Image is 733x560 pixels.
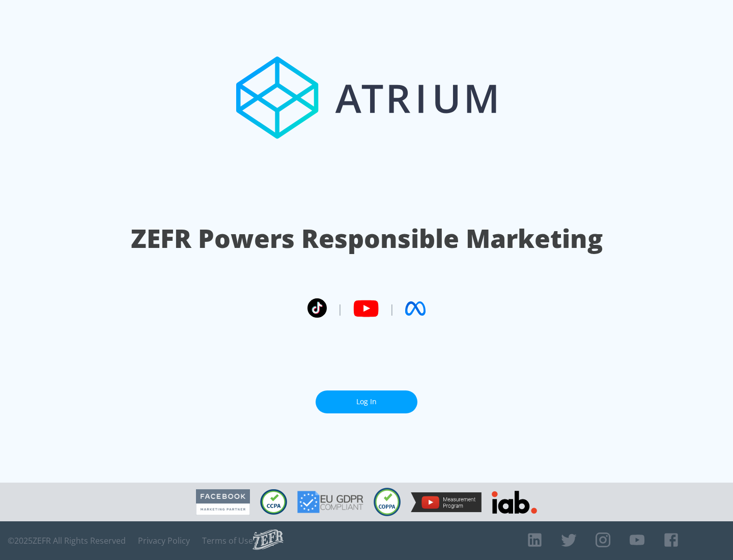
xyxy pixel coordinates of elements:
span: © 2025 ZEFR All Rights Reserved [8,536,126,546]
span: | [337,301,343,316]
a: Terms of Use [202,536,253,546]
img: COPPA Compliant [374,488,401,516]
a: Privacy Policy [138,536,190,546]
span: | [389,301,395,316]
img: CCPA Compliant [260,489,287,515]
img: YouTube Measurement Program [411,492,482,512]
img: IAB [492,491,537,514]
img: GDPR Compliant [297,491,363,513]
a: Log In [316,390,417,413]
img: Facebook Marketing Partner [196,489,250,515]
h1: ZEFR Powers Responsible Marketing [131,221,603,256]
